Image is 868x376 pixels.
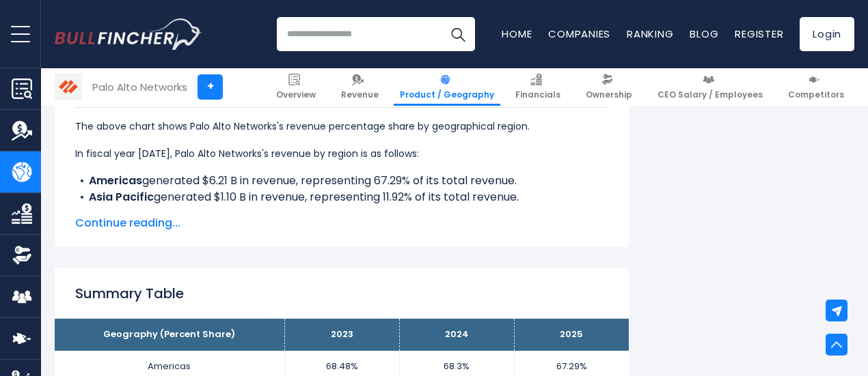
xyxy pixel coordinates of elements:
[335,68,385,106] a: Revenue
[89,205,117,221] b: EMEA
[509,68,567,106] a: Financials
[586,89,632,100] span: Ownership
[198,74,223,100] a: +
[75,189,608,205] li: generated $1.10 B in revenue, representing 11.92% of its total revenue.
[782,68,850,106] a: Competitors
[514,319,629,351] th: 2025
[55,18,202,50] img: Bullfincher logo
[89,189,154,205] b: Asia Pacific
[55,319,284,351] th: Geography (Percent Share)
[89,173,142,188] b: Americas
[341,89,379,100] span: Revenue
[75,283,608,304] h2: Summary Table
[651,68,769,106] a: CEO Salary / Employees
[548,27,610,41] a: Companies
[12,245,32,265] img: Ownership
[502,27,532,41] a: Home
[55,74,81,100] img: PANW logo
[400,89,494,100] span: Product / Geography
[800,17,854,51] a: Login
[515,89,560,100] span: Financials
[75,215,608,231] span: Continue reading...
[399,319,514,351] th: 2024
[75,145,608,162] p: In fiscal year [DATE], Palo Alto Networks's revenue by region is as follows:
[75,107,608,271] div: The for Palo Alto Networks is the Americas, which represents 67.29% of its total revenue. The for...
[690,27,718,41] a: Blog
[276,89,316,100] span: Overview
[92,79,187,95] div: Palo Alto Networks
[580,68,638,106] a: Ownership
[441,17,475,51] button: Search
[75,205,608,222] li: generated $1.92 B in revenue, representing 20.79% of its total revenue.
[55,18,202,50] a: Go to homepage
[270,68,322,106] a: Overview
[627,27,673,41] a: Ranking
[394,68,500,106] a: Product / Geography
[657,89,763,100] span: CEO Salary / Employees
[75,173,608,189] li: generated $6.21 B in revenue, representing 67.29% of its total revenue.
[284,319,399,351] th: 2023
[735,27,783,41] a: Register
[75,118,608,134] p: The above chart shows Palo Alto Networks's revenue percentage share by geographical region.
[788,89,844,100] span: Competitors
